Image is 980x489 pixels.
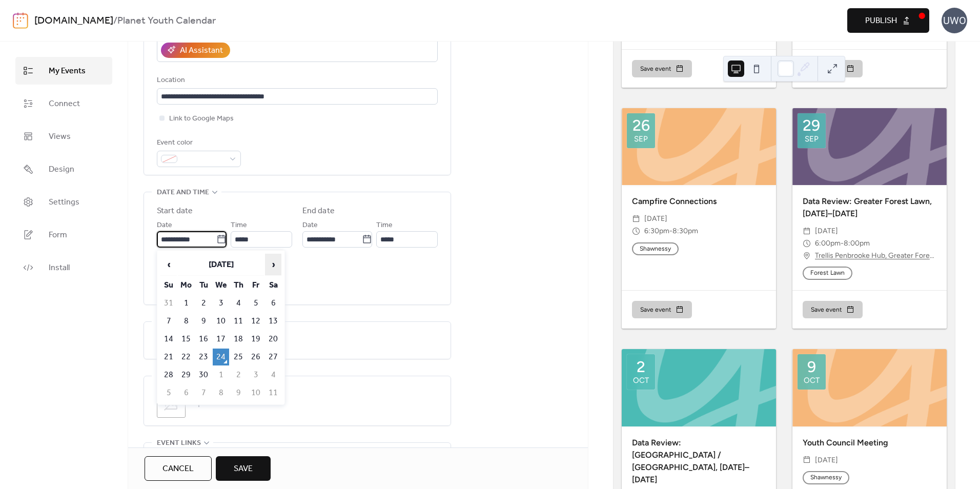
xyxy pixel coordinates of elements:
[161,254,176,275] span: ‹
[644,225,669,237] span: 6:30pm
[49,262,70,274] span: Install
[230,349,247,365] td: 25
[265,331,281,348] td: 20
[15,123,112,150] a: Views
[231,219,247,232] span: Time
[803,454,811,466] div: ​
[844,237,870,250] span: 8:00pm
[145,456,212,481] a: Cancel
[180,45,223,57] div: AI Assistant
[178,254,264,276] th: [DATE]
[622,195,776,208] div: Campfire Connections
[13,12,28,29] img: logo
[157,74,436,87] div: Location
[803,225,811,237] div: ​
[792,195,947,220] div: Data Review: Greater Forest Lawn, [DATE]–[DATE]
[265,384,281,401] td: 11
[49,229,67,241] span: Form
[49,65,86,77] span: My Events
[213,384,229,401] td: 8
[803,118,820,133] div: 29
[669,225,672,237] span: -
[248,331,264,348] td: 19
[792,437,947,449] div: Youth Council Meeting
[49,131,71,143] span: Views
[160,384,177,401] td: 5
[265,277,281,294] th: Sa
[178,366,194,383] td: 29
[213,349,229,365] td: 24
[157,205,193,217] div: Start date
[15,254,112,281] a: Install
[302,219,318,232] span: Date
[248,277,264,294] th: Fr
[178,277,194,294] th: Mo
[265,295,281,312] td: 6
[230,331,247,348] td: 18
[266,254,281,275] span: ›
[865,15,897,27] span: Publish
[195,349,212,365] td: 23
[230,313,247,330] td: 11
[644,213,667,225] span: [DATE]
[803,250,811,262] div: ​
[302,205,335,217] div: End date
[178,384,194,401] td: 6
[672,225,698,237] span: 8:30pm
[15,155,112,183] a: Design
[815,237,841,250] span: 6:00pm
[157,137,239,149] div: Event color
[195,295,212,312] td: 2
[633,377,649,384] div: Oct
[803,301,863,318] button: Save event
[213,366,229,383] td: 1
[157,437,201,450] span: Event links
[632,301,692,318] button: Save event
[230,366,247,383] td: 2
[15,188,112,216] a: Settings
[15,57,112,85] a: My Events
[841,237,844,250] span: -
[15,90,112,117] a: Connect
[160,313,177,330] td: 7
[234,463,253,475] span: Save
[49,164,74,176] span: Design
[195,366,212,383] td: 30
[195,331,212,348] td: 16
[230,277,247,294] th: Th
[157,219,172,232] span: Date
[178,313,194,330] td: 8
[113,11,117,31] b: /
[265,313,281,330] td: 13
[632,225,640,237] div: ​
[195,313,212,330] td: 9
[178,349,194,365] td: 22
[807,359,816,375] div: 9
[178,331,194,348] td: 15
[49,196,79,209] span: Settings
[248,313,264,330] td: 12
[117,11,216,31] b: Planet Youth Calendar
[815,250,936,262] a: Trellis Penbrooke Hub, Greater Forest Lawn
[804,377,820,384] div: Oct
[248,366,264,383] td: 3
[49,98,80,110] span: Connect
[161,43,230,58] button: AI Assistant
[178,295,194,312] td: 1
[815,225,838,237] span: [DATE]
[195,384,212,401] td: 7
[847,8,929,33] button: Publish
[195,277,212,294] th: Tu
[248,349,264,365] td: 26
[162,463,194,475] span: Cancel
[213,277,229,294] th: We
[632,213,640,225] div: ​
[213,295,229,312] td: 3
[160,277,177,294] th: Su
[637,359,645,375] div: 2
[34,11,113,31] a: [DOMAIN_NAME]
[230,384,247,401] td: 9
[248,384,264,401] td: 10
[632,118,650,133] div: 26
[230,295,247,312] td: 4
